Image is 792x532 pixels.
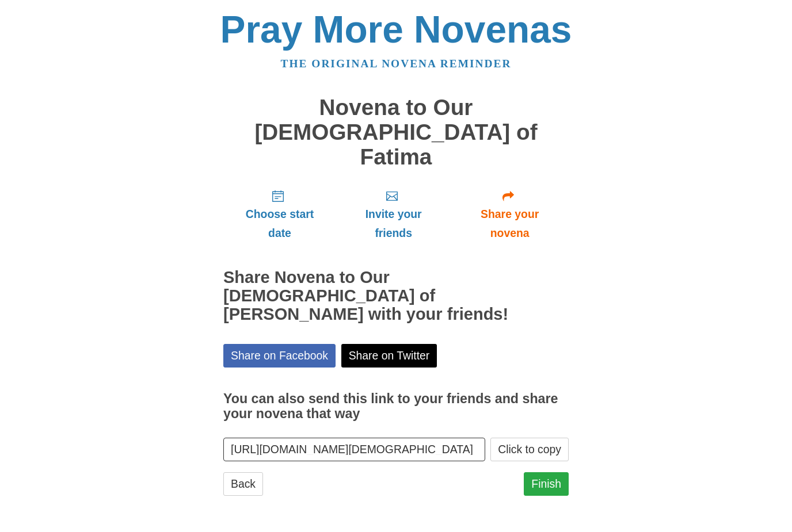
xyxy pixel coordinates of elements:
[462,205,557,243] span: Share your novena
[223,95,569,169] h1: Novena to Our [DEMOGRAPHIC_DATA] of Fatima
[223,344,336,368] a: Share on Facebook
[490,438,569,461] button: Click to copy
[223,269,569,324] h2: Share Novena to Our [DEMOGRAPHIC_DATA] of [PERSON_NAME] with your friends!
[235,205,325,243] span: Choose start date
[341,344,437,368] a: Share on Twitter
[220,8,572,51] a: Pray More Novenas
[223,181,336,249] a: Choose start date
[281,58,512,70] a: The original novena reminder
[223,472,263,496] a: Back
[348,205,439,243] span: Invite your friends
[451,181,569,249] a: Share your novena
[524,472,569,496] a: Finish
[336,181,451,249] a: Invite your friends
[223,392,569,421] h3: You can also send this link to your friends and share your novena that way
